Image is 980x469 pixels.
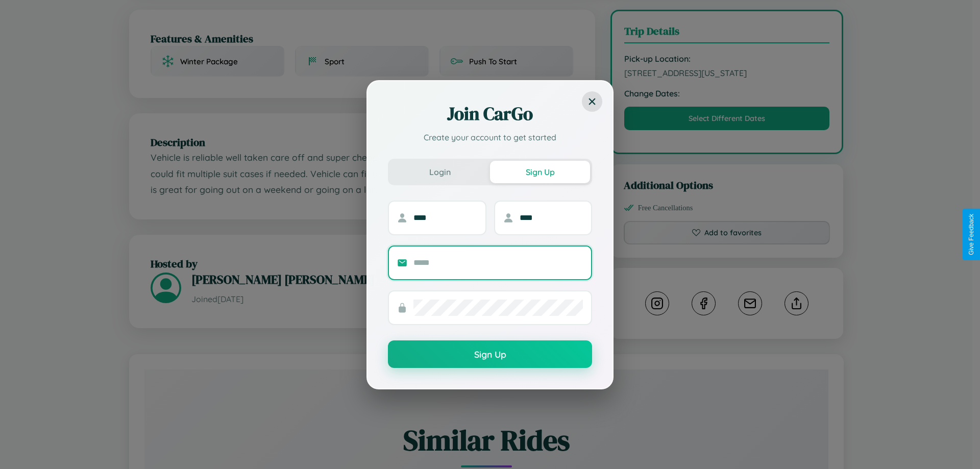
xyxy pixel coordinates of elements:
button: Login [390,161,490,183]
p: Create your account to get started [388,131,592,143]
h2: Join CarGo [388,102,592,126]
div: Give Feedback [968,214,975,255]
button: Sign Up [388,340,592,368]
button: Sign Up [490,161,590,183]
